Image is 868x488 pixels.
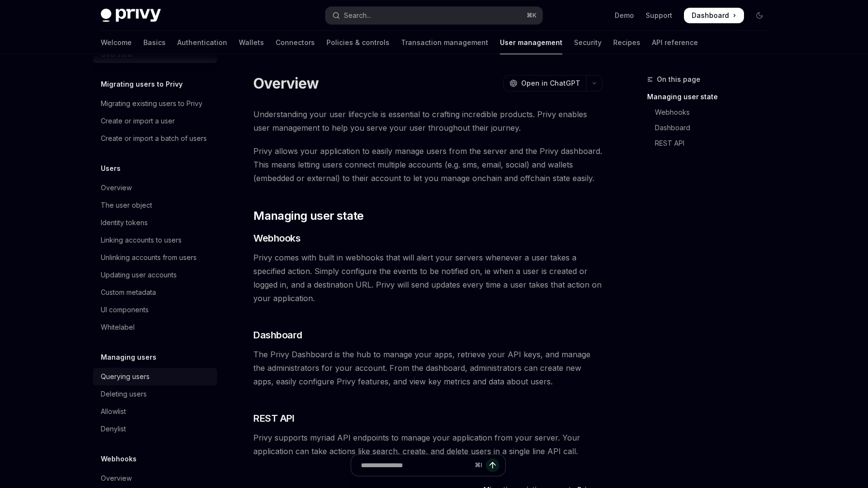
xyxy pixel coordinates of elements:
a: Create or import a user [93,112,217,130]
span: ⌘ K [527,12,537,19]
div: Whitelabel [101,321,135,333]
a: Managing user state [647,89,775,105]
a: Create or import a batch of users [93,130,217,147]
h5: Webhooks [101,453,137,465]
div: Search... [344,10,371,21]
a: UI components [93,301,217,319]
a: Transaction management [401,31,488,54]
span: Dashboard [692,11,729,20]
a: Support [646,11,672,20]
a: Custom metadata [93,284,217,301]
div: Migrating existing users to Privy [101,98,202,109]
a: Dashboard [684,8,744,23]
span: Understanding your user lifecycle is essential to crafting incredible products. Privy enables use... [253,107,603,135]
div: Querying users [101,371,150,382]
a: Querying users [93,368,217,385]
span: Privy comes with built in webhooks that will alert your servers whenever a user takes a specified... [253,251,603,305]
div: Denylist [101,423,126,435]
a: Deleting users [93,385,217,403]
a: Connectors [276,31,315,54]
span: On this page [657,74,700,85]
img: dark logo [101,9,161,22]
a: Updating user accounts [93,266,217,284]
input: Ask a question... [361,455,471,476]
div: Deleting users [101,388,147,400]
div: Custom metadata [101,287,156,298]
a: Demo [615,11,634,20]
div: Overview [101,182,132,194]
div: Linking accounts to users [101,234,182,246]
span: The Privy Dashboard is the hub to manage your apps, retrieve your API keys, and manage the admini... [253,348,603,388]
a: Unlinking accounts from users [93,249,217,266]
a: Whitelabel [93,319,217,336]
span: Webhooks [253,231,300,245]
h5: Migrating users to Privy [101,78,183,90]
a: REST API [647,136,775,151]
a: Denylist [93,420,217,438]
button: Open search [325,7,542,24]
a: Policies & controls [326,31,389,54]
a: Recipes [613,31,640,54]
button: Toggle dark mode [752,8,767,23]
div: Unlinking accounts from users [101,252,197,263]
span: Managing user state [253,208,364,224]
a: Migrating existing users to Privy [93,95,217,112]
h5: Users [101,163,121,174]
div: UI components [101,304,149,316]
a: Basics [143,31,166,54]
span: REST API [253,412,294,425]
a: User management [500,31,562,54]
button: Open in ChatGPT [503,75,586,91]
a: Security [574,31,602,54]
a: Wallets [239,31,264,54]
a: Welcome [101,31,132,54]
a: Allowlist [93,403,217,420]
a: Linking accounts to users [93,231,217,249]
a: Webhooks [647,105,775,120]
div: Create or import a batch of users [101,133,207,144]
button: Send message [486,458,499,472]
a: Overview [93,179,217,197]
a: API reference [652,31,698,54]
span: Dashboard [253,328,302,342]
a: Identity tokens [93,214,217,231]
div: Allowlist [101,406,126,417]
div: Updating user accounts [101,269,177,281]
span: Privy supports myriad API endpoints to manage your application from your server. Your application... [253,431,603,458]
h1: Overview [253,75,319,92]
div: Overview [101,473,132,484]
a: Authentication [177,31,227,54]
div: Identity tokens [101,217,148,229]
div: The user object [101,199,152,211]
a: Overview [93,470,217,487]
a: Dashboard [647,120,775,136]
span: Open in ChatGPT [521,78,580,88]
h5: Managing users [101,351,156,363]
span: Privy allows your application to easily manage users from the server and the Privy dashboard. Thi... [253,144,603,185]
div: Create or import a user [101,115,175,127]
a: The user object [93,197,217,214]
